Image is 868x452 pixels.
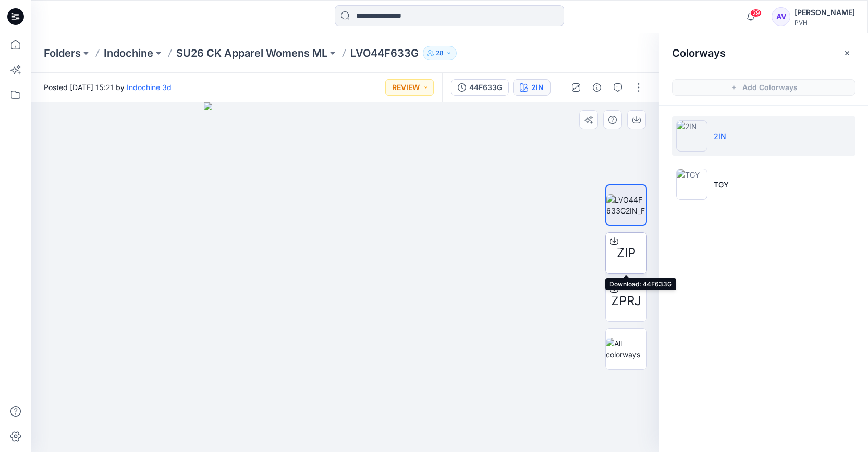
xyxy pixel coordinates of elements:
[451,79,509,96] button: 44F633G
[714,131,726,142] p: 2IN
[611,292,641,310] span: ZPRJ
[794,19,855,27] div: PVH
[423,46,457,60] button: 28
[672,47,726,59] h2: Colorways
[617,244,635,262] span: ZIP
[606,194,646,216] img: LVO44F633G2IN_F
[176,46,327,60] a: SU26 CK Apparel Womens ML
[606,338,646,360] img: All colorways
[436,47,444,59] p: 28
[44,82,172,93] span: Posted [DATE] 15:21 by
[204,102,487,452] img: eyJhbGciOiJIUzI1NiIsImtpZCI6IjAiLCJzbHQiOiJzZXMiLCJ0eXAiOiJKV1QifQ.eyJkYXRhIjp7InR5cGUiOiJzdG9yYW...
[794,6,855,19] div: [PERSON_NAME]
[531,82,544,93] div: 2IN
[676,169,707,200] img: TGY
[589,79,605,96] button: Details
[714,179,729,190] p: TGY
[513,79,551,96] button: 2IN
[127,83,172,92] a: Indochine 3d
[104,46,153,60] a: Indochine
[44,46,81,60] a: Folders
[469,82,502,93] div: 44F633G
[676,120,707,152] img: 2IN
[750,9,762,17] span: 29
[772,7,790,26] div: AV
[350,46,419,60] p: LVO44F633G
